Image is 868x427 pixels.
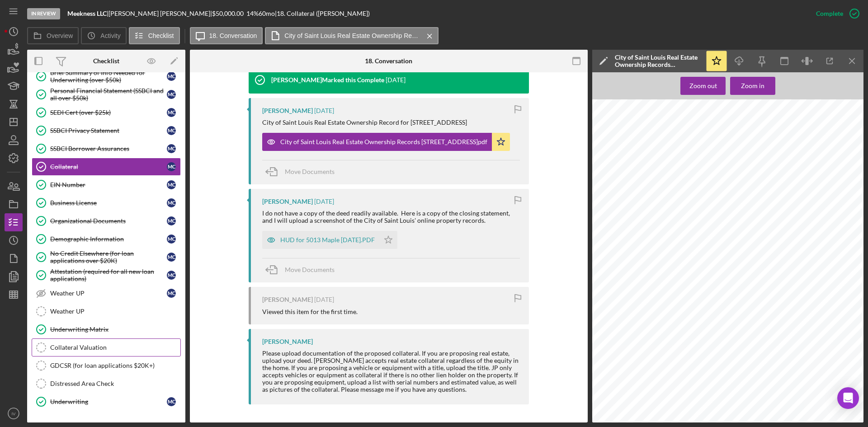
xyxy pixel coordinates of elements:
a: SSBCI Privacy StatementMC [32,122,181,140]
button: Complete [807,5,863,23]
div: 18. Conversation [365,57,412,65]
button: Move Documents [262,258,344,281]
a: Attestation (required for all new loan applications)MC [32,266,181,284]
div: [PERSON_NAME] [262,296,313,303]
div: City of Saint Louis Real Estate Ownership Records [STREET_ADDRESS]pdf [280,138,487,145]
button: City of Saint Louis Real Estate Ownership Records [STREET_ADDRESS]pdf [262,133,510,151]
label: Overview [47,32,73,39]
div: Collateral [50,163,167,170]
div: Business License [50,199,167,206]
button: Zoom in [730,77,775,95]
div: Weather UP [50,290,167,297]
div: Distressed Area Check [50,380,180,387]
div: Underwriting [50,398,167,405]
div: City of Saint Louis Real Estate Ownership Record for [STREET_ADDRESS] [262,119,467,126]
div: Zoom in [741,77,764,95]
a: SSBCI Borrower AssurancesMC [32,140,181,158]
a: EIN NumberMC [32,176,181,194]
div: 14 % [246,10,259,17]
a: Demographic InformationMC [32,230,181,248]
button: Activity [81,27,126,44]
button: City of Saint Louis Real Estate Ownership Records [STREET_ADDRESS]pdf [265,27,439,44]
a: Business LicenseMC [32,194,181,212]
div: Organizational Documents [50,217,167,225]
div: Open Intercom Messenger [837,387,859,409]
div: M C [167,216,176,225]
div: M C [167,90,176,99]
div: M C [167,198,176,207]
a: Weather UP [32,302,181,320]
time: 2025-08-08 13:35 [314,296,334,303]
a: UnderwritingMC [32,393,181,411]
div: Demographic Information [50,235,167,243]
div: Please upload documentation of the proposed collateral. If you are proposing real estate, upload ... [262,350,520,394]
time: 2025-08-08 14:36 [314,107,334,114]
button: HUD for 5013 Maple [DATE].PDF [262,231,397,249]
div: | [67,10,108,17]
a: Distressed Area Check [32,375,181,393]
div: Collateral Valuation [50,344,180,351]
div: M C [167,126,176,135]
div: City of Saint Louis Real Estate Ownership Records [STREET_ADDRESS]pdf [615,54,701,68]
button: 18. Conversation [190,27,263,44]
div: Complete [816,5,843,23]
label: 18. Conversation [209,32,257,39]
div: $50,000.00 [212,10,246,17]
div: [PERSON_NAME] [262,107,313,114]
div: Viewed this item for the first time. [262,308,358,315]
label: City of Saint Louis Real Estate Ownership Records [STREET_ADDRESS]pdf [284,32,420,39]
span: Move Documents [285,266,335,273]
a: GDCSR (for loan applications $20K+) [32,357,181,375]
label: Checklist [148,32,174,39]
div: 60 mo [259,10,275,17]
div: Attestation (required for all new loan applications) [50,268,167,282]
div: GDCSR (for loan applications $20K+) [50,362,180,369]
div: M C [167,289,176,298]
div: SEDI Cert (over $25k) [50,109,167,116]
div: SSBCI Borrower Assurances [50,145,167,152]
a: CollateralMC [32,158,181,176]
div: Checklist [93,57,119,65]
button: Checklist [129,27,180,44]
div: Zoom out [689,77,717,95]
div: M C [167,72,176,81]
div: M C [167,180,176,189]
div: [PERSON_NAME] [PERSON_NAME] | [108,10,212,17]
div: M C [167,162,176,171]
b: Meekness LLC [67,9,107,17]
div: No Credit Elsewhere (for loan applications over $20K) [50,250,167,264]
button: Overview [27,27,79,44]
button: Zoom out [680,77,726,95]
div: SSBCI Privacy Statement [50,127,167,134]
a: Underwriting Matrix [32,320,181,338]
div: Personal Financial Statement (SSBCI and all over $50k) [50,87,167,102]
div: Brief Summary of Info Needed for Underwriting (over $50k) [50,69,167,84]
time: 2025-08-08 14:47 [386,76,406,84]
a: Organizational DocumentsMC [32,212,181,230]
div: M C [167,397,176,406]
a: Personal Financial Statement (SSBCI and all over $50k)MC [32,85,181,103]
button: IV [5,404,23,422]
a: Collateral Valuation [32,338,181,357]
a: No Credit Elsewhere (for loan applications over $20K)MC [32,248,181,266]
div: M C [167,271,176,280]
div: In Review [27,8,60,19]
div: | 18. Collateral ([PERSON_NAME]) [275,10,370,17]
div: [PERSON_NAME] [262,198,313,205]
a: SEDI Cert (over $25k)MC [32,103,181,122]
label: Activity [100,32,120,39]
div: [PERSON_NAME] Marked this Complete [271,76,384,84]
a: Weather UPMC [32,284,181,302]
div: EIN Number [50,181,167,188]
div: [PERSON_NAME] [262,338,313,345]
div: HUD for 5013 Maple [DATE].PDF [280,236,375,244]
div: M C [167,108,176,117]
div: Weather UP [50,308,180,315]
button: Move Documents [262,160,344,183]
a: Brief Summary of Info Needed for Underwriting (over $50k)MC [32,67,181,85]
span: Move Documents [285,168,335,175]
div: I do not have a copy of the deed readily available. Here is a copy of the closing statement, and ... [262,210,520,224]
div: M C [167,253,176,262]
div: Underwriting Matrix [50,326,180,333]
text: IV [11,411,16,416]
